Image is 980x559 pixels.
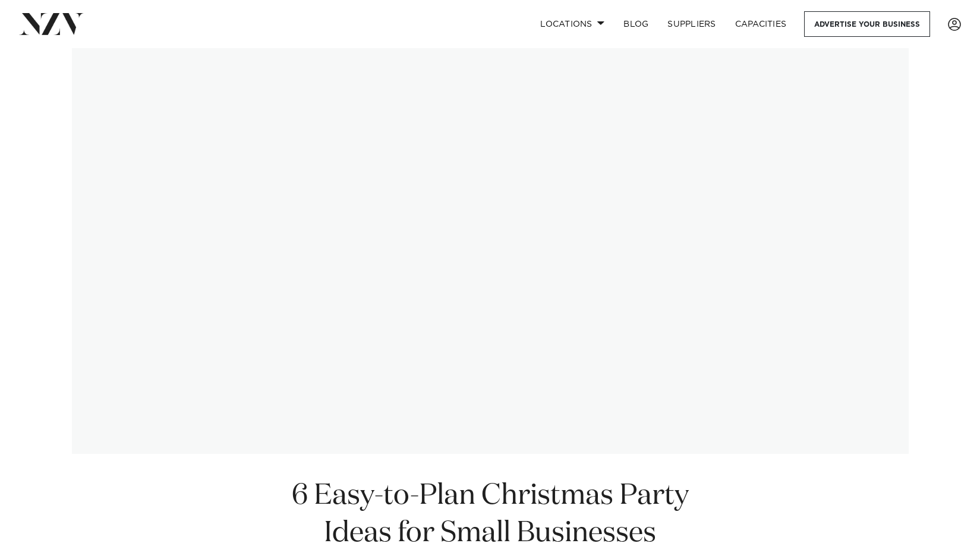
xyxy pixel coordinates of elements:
a: Advertise your business [804,11,930,37]
a: BLOG [614,11,658,37]
img: nzv-logo.png [19,13,84,34]
a: Capacities [726,11,796,37]
a: Locations [531,11,614,37]
a: SUPPLIERS [658,11,725,37]
h1: 6 Easy-to-Plan Christmas Party Ideas for Small Businesses [287,478,694,552]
